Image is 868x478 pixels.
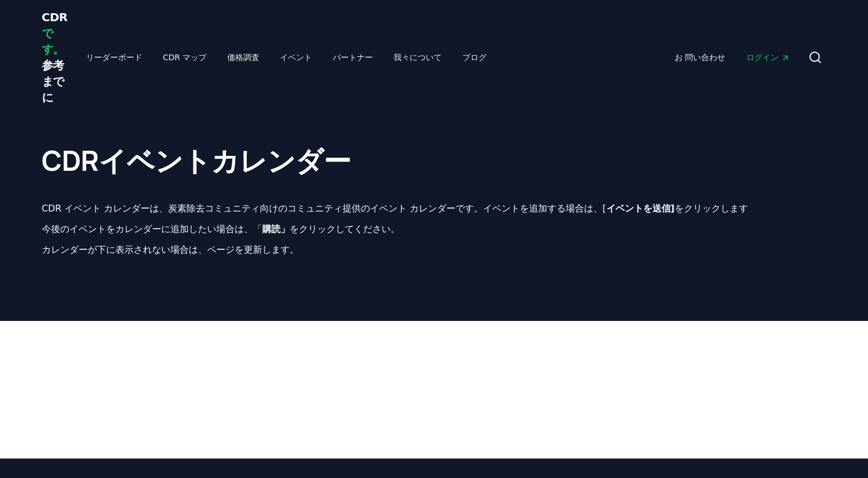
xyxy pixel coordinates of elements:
a: イベント [271,47,321,68]
h1: CDRイベントカレンダー [42,124,827,174]
a: ログイン [737,47,799,68]
b: 購読」 [262,224,290,234]
nav: メイン [665,47,799,68]
a: 価格調査 [218,47,268,68]
span: です。 [42,26,64,56]
font: ログイン [746,53,779,62]
p: CDR イベント カレンダーは、炭素除去コミュニティ向けのコミュニティ提供のイベント カレンダーです。イベントを追加する場合は、[ をクリックします [42,202,827,216]
p: 今後のイベントをカレンダーに追加したい場合は、「 をクリックしてください。 [42,222,827,236]
a: パートナー [324,47,382,68]
nav: メイン [77,47,496,68]
p: カレンダーが下に表示されない場合は、ページを更新します。 [42,243,827,257]
span: CDR 参考までに [42,10,68,104]
a: リーダーボード [77,47,151,68]
a: ブログ [453,47,496,68]
a: CDRです。参考までに [42,9,68,105]
a: 我々について [384,47,451,68]
b: イベントを送信] [606,203,675,214]
a: お 問い合わせ [665,47,734,68]
a: CDR マップ [154,47,216,68]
